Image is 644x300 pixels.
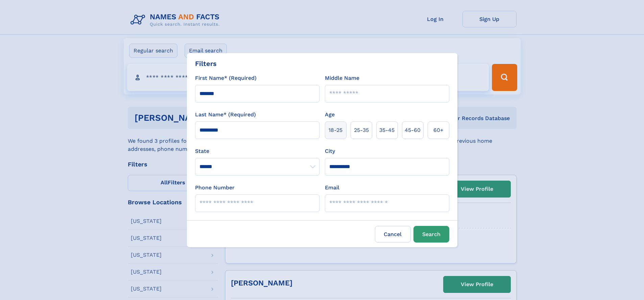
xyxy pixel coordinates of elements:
[325,147,335,155] label: City
[329,126,342,134] span: 18‑25
[195,147,319,155] label: State
[195,74,257,82] label: First Name* (Required)
[195,111,256,119] label: Last Name* (Required)
[325,111,335,119] label: Age
[405,126,421,134] span: 45‑60
[195,184,235,192] label: Phone Number
[325,184,339,192] label: Email
[413,226,449,243] button: Search
[195,59,217,69] div: Filters
[379,126,395,134] span: 35‑45
[433,126,444,134] span: 60+
[325,74,359,82] label: Middle Name
[375,226,411,243] label: Cancel
[354,126,369,134] span: 25‑35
